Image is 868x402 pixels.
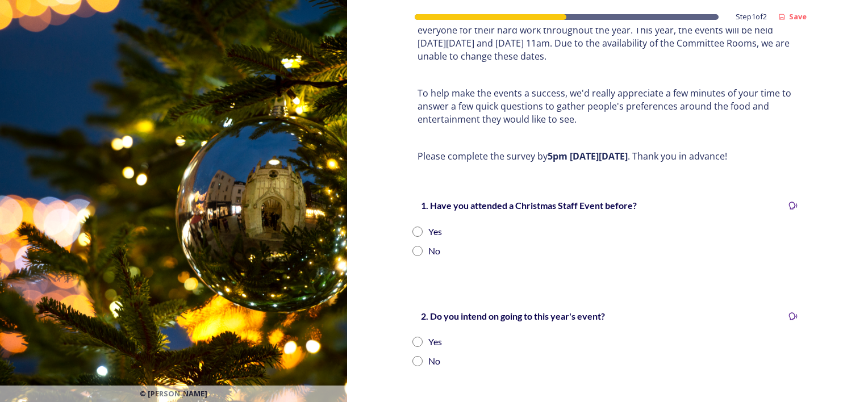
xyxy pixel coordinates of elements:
[418,87,798,125] p: To help make the events a success, we'd really appreciate a few minutes of your time to answer a ...
[418,150,798,163] p: Please complete the survey by . Thank you in advance!
[789,11,807,22] strong: Save
[548,150,628,162] strong: 5pm [DATE][DATE]
[428,244,440,258] div: No
[140,388,207,399] span: © [PERSON_NAME]
[421,311,605,321] strong: 2. Do you intend on going to this year's event?
[428,354,440,368] div: No
[428,335,442,349] div: Yes
[736,11,767,22] span: Step 1 of 2
[428,225,442,238] div: Yes
[421,200,637,211] strong: 1. Have you attended a Christmas Staff Event before?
